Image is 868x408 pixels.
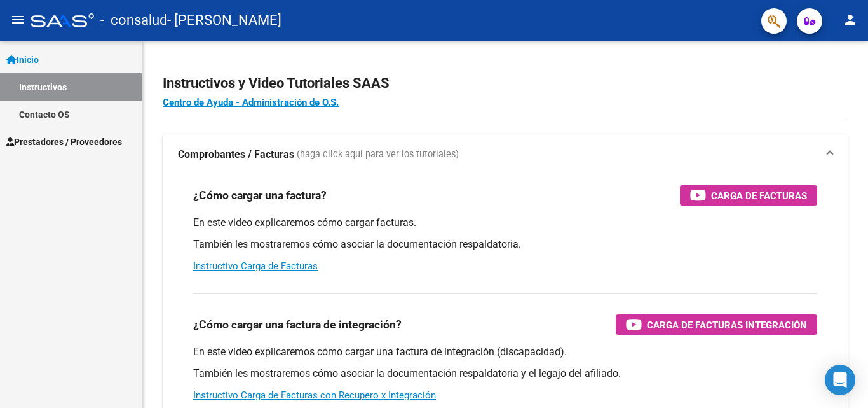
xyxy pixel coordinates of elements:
[163,97,339,108] a: Centro de Ayuda - Administración de O.S.
[193,390,436,401] a: Instructivo Carga de Facturas con Recupero x Integración
[193,260,318,272] a: Instructivo Carga de Facturas
[163,71,848,95] h2: Instructivos y Video Tutoriales SAAS
[193,316,402,334] h3: ¿Cómo cargar una factura de integración?
[6,53,39,67] span: Inicio
[193,186,327,204] h3: ¿Cómo cargar una factura?
[647,317,807,333] span: Carga de Facturas Integración
[193,367,817,381] p: También les mostraremos cómo asociar la documentación respaldatoria y el legajo del afiliado.
[100,6,167,34] span: - consalud
[193,216,817,230] p: En este video explicaremos cómo cargar facturas.
[711,188,807,204] span: Carga de Facturas
[193,237,817,251] p: También les mostraremos cómo asociar la documentación respaldatoria.
[825,365,855,395] div: Open Intercom Messenger
[193,345,817,359] p: En este video explicaremos cómo cargar una factura de integración (discapacidad).
[178,148,294,162] strong: Comprobantes / Facturas
[680,185,817,206] button: Carga de Facturas
[163,134,848,175] mat-expansion-panel-header: Comprobantes / Facturas (haga click aquí para ver los tutoriales)
[167,6,281,34] span: - [PERSON_NAME]
[616,314,817,335] button: Carga de Facturas Integración
[843,12,858,27] mat-icon: person
[10,12,25,27] mat-icon: menu
[297,148,459,162] span: (haga click aquí para ver los tutoriales)
[6,135,122,149] span: Prestadores / Proveedores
